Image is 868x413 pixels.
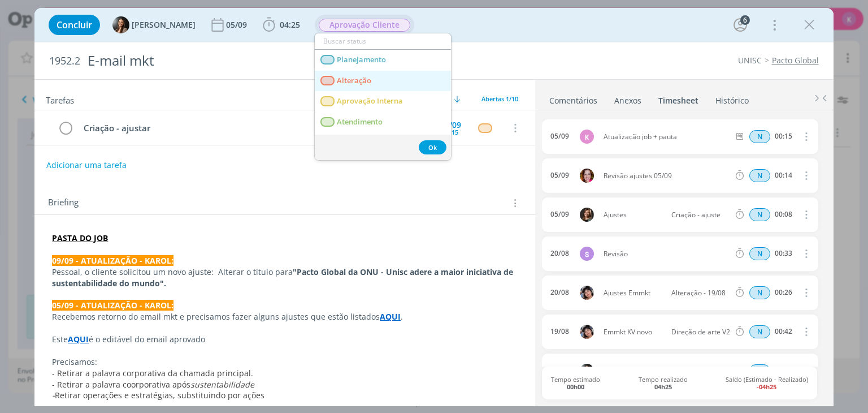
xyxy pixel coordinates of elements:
[749,208,770,221] div: Horas normais
[315,33,451,49] input: Buscar status
[775,249,792,257] div: 00:33
[337,76,372,85] span: Alteração
[749,364,770,377] div: Horas normais
[580,364,594,378] img: B
[49,55,80,67] span: 1952.2
[667,290,732,296] span: Alteração - 19/08
[57,20,92,29] span: Concluir
[550,289,569,296] div: 20/08
[550,249,569,257] div: 20/08
[749,286,770,299] span: N
[726,376,808,390] span: Saldo (Estimado - Realizado)
[599,212,667,218] span: Ajustes
[380,311,401,322] a: AQUI
[580,286,594,300] img: E
[550,171,569,179] div: 05/09
[639,376,688,390] span: Tempo realizado
[52,334,517,345] p: Este é o editável do email aprovado
[749,247,770,260] div: Horas normais
[749,169,770,182] div: Horas normais
[599,134,734,140] span: Atualização job + pauta
[550,132,569,140] div: 05/09
[52,390,55,401] em: -
[740,15,750,25] div: 6
[190,379,254,390] em: sustentabilidade
[79,121,367,135] div: Criação - ajustar
[52,311,517,322] p: Recebemos retorno do email mkt e precisamos fazer alguns ajustes que estão listados .
[658,90,699,106] a: Timesheet
[112,16,196,33] button: B[PERSON_NAME]
[580,247,594,261] div: S
[599,329,667,335] span: Emmkt KV novo
[667,329,732,335] span: Direção de arte V2
[749,364,770,377] span: N
[46,155,127,175] button: Adicionar uma tarefa
[775,132,792,140] div: 00:15
[654,382,672,391] b: 04h25
[314,33,452,161] ul: Aprovação Cliente
[34,8,833,406] div: dialog
[749,325,770,338] div: Horas normais
[775,328,792,335] div: 00:42
[749,325,770,338] span: N
[260,16,303,34] button: 04:25
[454,96,461,102] img: arrow-down.svg
[599,251,734,257] span: Revisão
[749,208,770,221] span: N
[319,19,410,32] span: Aprovação Cliente
[68,334,89,345] a: AQUI
[550,210,569,218] div: 05/09
[280,19,300,30] span: 04:25
[667,212,732,218] span: Criação - ajuste
[731,16,749,34] button: 6
[550,328,569,335] div: 19/08
[55,390,264,401] span: Retirar operações e estratégias, substituindo por ações
[318,18,411,32] button: Aprovação Cliente
[580,208,594,222] img: L
[52,379,190,390] span: - Retirar a palavra coorporativa após
[599,173,734,179] span: Revisão ajustes 05/09
[481,94,518,103] span: Abertas 1/10
[52,233,108,243] a: PASTA DO JOB
[749,247,770,260] span: N
[749,286,770,299] div: Horas normais
[580,169,594,183] img: B
[775,210,792,218] div: 00:08
[749,130,770,143] span: N
[549,90,598,106] a: Comentários
[614,95,641,106] div: Anexos
[226,21,249,29] div: 05/09
[337,118,383,127] span: Atendimento
[772,55,819,66] a: Pacto Global
[49,15,100,35] button: Concluir
[419,140,446,154] button: Ok
[52,356,517,368] p: Precisamos:
[48,196,79,210] span: Briefing
[337,97,403,106] span: Aprovação Interna
[112,16,129,33] img: B
[52,266,515,289] strong: "Pacto Global da ONU - Unisc adere a maior iniciativa de sustentabilidade do mundo".
[749,130,770,143] div: Horas normais
[715,90,749,106] a: Histórico
[580,130,594,144] div: K
[132,21,196,29] span: [PERSON_NAME]
[337,55,387,64] span: Planejamento
[775,289,792,296] div: 00:26
[580,325,594,339] img: E
[749,169,770,182] span: N
[52,255,173,266] strong: 09/09 - ATUALIZAÇÃO - KAROL:
[83,47,493,75] div: E-mail mkt
[52,300,173,311] strong: 05/09 - ATUALIZAÇÃO - KAROL:
[551,376,600,390] span: Tempo estimado
[567,382,584,391] b: 00h00
[46,92,74,106] span: Tarefas
[599,290,667,296] span: Ajustes Emmkt
[775,171,792,179] div: 00:14
[52,368,253,378] span: - Retirar a palavra corporativa da chamada principal.
[757,382,776,391] b: -04h25
[52,266,517,289] p: Pessoal, o cliente solicitou um novo ajuste: Alterar o título para
[738,55,762,66] a: UNISC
